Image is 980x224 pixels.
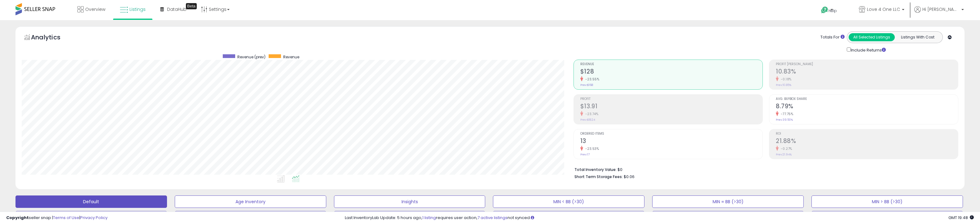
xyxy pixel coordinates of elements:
span: Revenue [283,54,299,60]
span: ROI [776,132,958,136]
button: Insights [334,195,486,208]
a: Privacy Policy [80,215,108,221]
span: 2025-09-15 19:48 GMT [948,215,974,221]
div: seller snap | | [6,215,108,221]
small: -77.75% [779,112,793,116]
small: Prev: $18.24 [580,118,595,122]
button: Insights (<30, >10) [493,211,644,223]
b: Total Inventory Value: [574,167,617,172]
span: Profit [PERSON_NAME] [776,63,958,66]
button: Insights (>30, <10) [652,211,804,223]
span: Love 4 One LLC [867,6,900,12]
button: Insights (>30) [175,211,326,223]
a: Terms of Use [53,215,79,221]
span: Profit [580,97,762,101]
div: Totals For [820,34,845,40]
i: Get Help [821,6,828,14]
span: Help [828,8,837,13]
span: $0.06 [624,174,635,180]
span: Overview [85,6,105,12]
h2: 21.88% [776,137,958,146]
li: $0 [574,165,954,173]
button: Age Inventory [175,195,326,208]
span: Hi [PERSON_NAME] [922,6,960,12]
div: Last InventoryLab Update: 5 hours ago, requires user action, not synced. [345,215,974,221]
small: Prev: 39.50% [776,118,793,122]
a: Help [816,2,849,20]
small: -0.27% [779,146,792,151]
small: -23.53% [583,146,599,151]
button: MIN > BB (>30) [811,195,963,208]
span: Revenue [580,63,762,66]
button: Insights (<30, <10) [811,211,963,223]
div: Include Returns [842,46,893,53]
h2: 10.83% [776,68,958,76]
small: -23.55% [583,77,600,82]
h2: 13 [580,137,762,146]
button: Listings With Cost [894,33,941,41]
a: 7 active listings [477,215,508,221]
button: Insights (-/Profit) [15,211,167,223]
h2: $128 [580,68,762,76]
h2: $13.91 [580,103,762,111]
span: DataHub [167,6,187,12]
small: -23.74% [583,112,599,116]
div: Tooltip anchor [186,3,197,9]
button: Default [15,195,167,208]
button: MIN < BB (>30) [493,195,644,208]
span: Revenue (prev) [237,54,266,60]
small: Prev: 17 [580,153,590,156]
h5: Analytics [31,33,73,43]
a: Hi [PERSON_NAME] [914,6,964,20]
small: Prev: 10.85% [776,83,791,87]
strong: Copyright [6,215,29,221]
button: MIN = BB (>30) [652,195,804,208]
small: Prev: 21.94% [776,153,792,156]
small: -0.18% [779,77,792,82]
h2: 8.79% [776,103,958,111]
b: Short Term Storage Fees: [574,174,623,179]
a: 1 listing [422,215,436,221]
span: Ordered Items [580,132,762,136]
span: Listings [130,6,146,12]
span: Avg. Buybox Share [776,97,958,101]
small: Prev: $168 [580,83,593,87]
button: All Selected Listings [849,33,895,41]
button: Insights (>30, >10) [334,211,486,223]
